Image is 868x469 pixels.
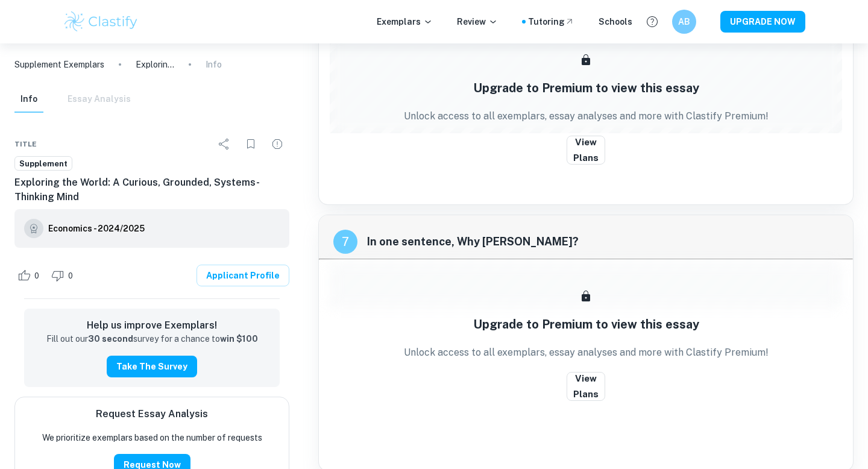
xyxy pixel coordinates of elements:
[220,334,258,344] strong: win $100
[28,270,46,282] span: 0
[404,345,769,360] p: Unlock access to all exemplars, essay analyses and more with Clastify Premium!
[642,11,662,32] button: Help and Feedback
[265,132,289,156] div: Report issue
[197,265,289,286] a: Applicant Profile
[14,175,289,204] h6: Exploring the World: A Curious, Grounded, Systems-Thinking Mind
[14,139,37,150] span: Title
[63,10,139,34] img: Clastify logo
[473,315,699,333] h5: Upgrade to Premium to view this essay
[48,222,145,235] h6: Economics - 2024/2025
[239,132,263,156] div: Bookmark
[212,132,236,156] div: Share
[14,86,43,113] button: Info
[14,58,104,71] a: Supplement Exemplars
[107,356,197,377] button: Take the Survey
[88,334,133,344] strong: 30 second
[367,233,838,250] span: In one sentence, Why [PERSON_NAME]?
[377,15,433,28] p: Exemplars
[404,109,769,124] p: Unlock access to all exemplars, essay analyses and more with Clastify Premium!
[42,431,262,444] p: We prioritize exemplars based on the number of requests
[528,15,574,28] a: Tutoring
[672,10,696,34] button: AB
[15,158,72,170] span: Supplement
[14,156,72,171] a: Supplement
[34,318,270,333] h6: Help us improve Exemplars!
[46,333,258,346] p: Fill out our survey for a chance to
[136,58,174,71] p: Exploring Systems: An Interdisciplinary Academic Path at [GEOGRAPHIC_DATA]
[473,79,699,97] h5: Upgrade to Premium to view this essay
[333,230,357,254] div: recipe
[567,372,605,401] button: View Plans
[457,15,498,28] p: Review
[206,58,222,71] p: Info
[48,219,145,238] a: Economics - 2024/2025
[567,136,605,165] button: View Plans
[61,270,80,282] span: 0
[96,407,208,421] h6: Request Essay Analysis
[599,15,632,28] a: Schools
[14,266,46,285] div: Like
[48,266,80,285] div: Dislike
[720,11,805,33] button: UPGRADE NOW
[678,15,691,28] h6: AB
